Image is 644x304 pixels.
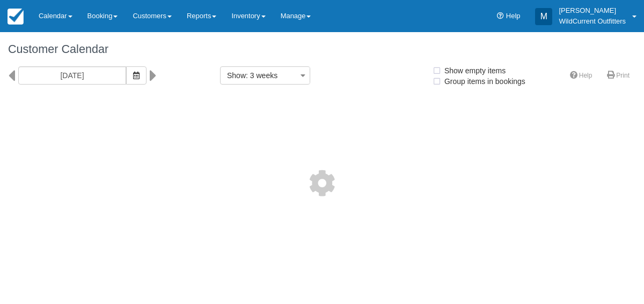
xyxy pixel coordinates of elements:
[563,68,599,83] a: Help
[432,73,532,89] label: Group items in bookings
[8,9,24,25] img: checkfront-main-nav-mini-logo.png
[601,68,636,83] a: Print
[246,71,277,80] span: : 3 weeks
[559,16,626,27] p: WildCurrent Outfitters
[227,71,246,80] span: Show
[220,66,310,85] button: Show: 3 weeks
[432,77,534,85] span: Group items in bookings
[535,8,552,25] div: M
[497,13,504,20] i: Help
[432,63,513,79] label: Show empty items
[8,43,636,56] h1: Customer Calendar
[559,5,626,16] p: [PERSON_NAME]
[506,12,521,20] span: Help
[432,66,514,74] span: Show empty items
